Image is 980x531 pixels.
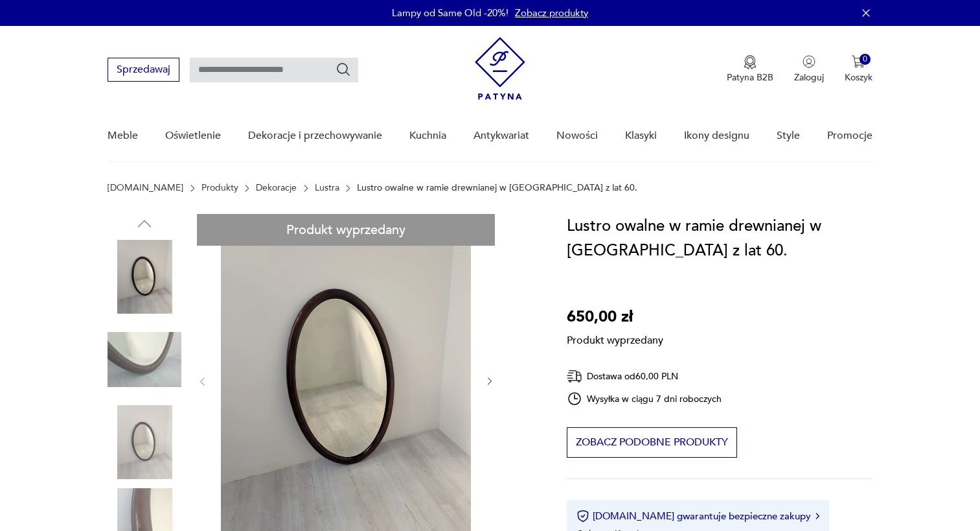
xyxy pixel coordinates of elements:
[567,391,722,407] div: Wysyłka w ciągu 7 dni roboczych
[336,62,351,77] button: Szukaj
[108,183,183,193] a: [DOMAIN_NAME]
[567,214,872,263] h1: Lustro owalne w ramie drewnianej w [GEOGRAPHIC_DATA] z lat 60.
[248,111,382,161] a: Dekoracje i przechowywanie
[845,55,872,84] button: 0Koszyk
[727,71,773,84] p: Patyna B2B
[357,183,637,193] p: Lustro owalne w ramie drewnianej w [GEOGRAPHIC_DATA] z lat 60.
[108,111,138,161] a: Meble
[315,183,339,193] a: Lustra
[108,66,179,75] a: Sprzedawaj
[625,111,657,161] a: Klasyki
[256,183,297,193] a: Dekoracje
[515,6,588,19] a: Zobacz produkty
[567,329,663,348] p: Produkt wyprzedany
[409,111,446,161] a: Kuchnia
[201,183,238,193] a: Produkty
[576,510,589,523] img: Ikona certyfikatu
[567,368,582,384] img: Ikona dostawy
[576,510,819,523] button: [DOMAIN_NAME] gwarantuje bezpieczne zakupy
[794,71,824,84] p: Zaloguj
[794,55,824,84] button: Zaloguj
[803,55,815,68] img: Ikonka użytkownika
[108,58,179,82] button: Sprzedawaj
[567,427,737,458] button: Zobacz podobne produkty
[852,55,865,68] img: Ikona koszyka
[165,111,221,161] a: Oświetlenie
[567,305,663,329] p: 650,00 zł
[815,513,819,519] img: Ikona strzałki w prawo
[684,111,749,161] a: Ikony designu
[727,55,773,84] button: Patyna B2B
[777,111,800,161] a: Style
[727,55,773,84] a: Ikona medaluPatyna B2B
[860,54,871,65] div: 0
[473,111,529,161] a: Antykwariat
[392,6,508,19] p: Lampy od Same Old -20%!
[567,368,722,384] div: Dostawa od 60,00 PLN
[475,37,525,100] img: Patyna - sklep z meblami i dekoracjami vintage
[827,111,872,161] a: Promocje
[556,111,598,161] a: Nowości
[744,55,757,69] img: Ikona medalu
[845,71,872,84] p: Koszyk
